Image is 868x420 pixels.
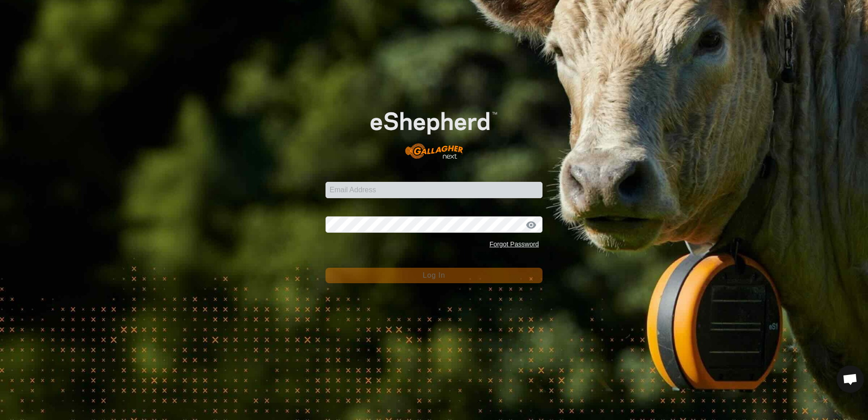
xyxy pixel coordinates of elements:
[837,365,864,393] div: Open chat
[423,271,445,279] span: Log In
[489,240,539,248] a: Forgot Password
[347,94,521,168] img: E-shepherd Logo
[325,268,542,283] button: Log In
[325,182,542,198] input: Email Address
